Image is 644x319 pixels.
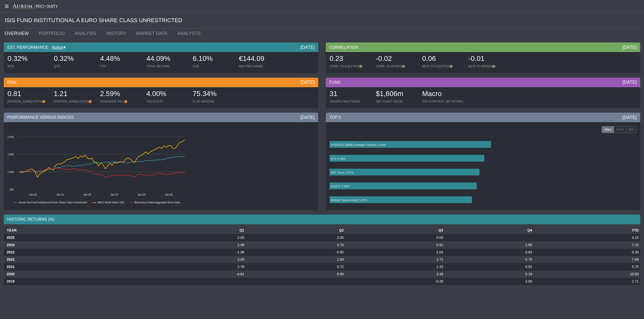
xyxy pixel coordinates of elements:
[445,270,534,278] td: 5.19
[193,54,234,64] div: 6.10%
[246,241,345,249] td: 0.74
[8,55,27,62] span: 0.32%
[54,100,95,104] div: [PERSON_NAME] RATIO
[8,153,14,156] text: 1 500
[445,241,534,249] td: 2.80
[534,227,640,234] th: YTD
[5,13,640,28] div: ISIS FUND INSTITUTIONAL A EURO SHARE CLASS UNRESTRICTED
[622,114,637,120] div: [DATE]
[345,263,445,270] td: 1.33
[4,78,318,87] div: RISK
[534,234,640,241] td: 4.15
[376,100,417,104] div: NET ASSET VALUE
[54,55,74,62] span: 0.32%
[19,201,87,204] text: Aurum Isis Fund Institutional A Euro Share Class Unrestricted
[331,185,350,188] text: Point72: 5.86%
[4,270,146,278] th: 2020
[4,263,146,270] th: 2021
[445,249,534,256] td: 0.63
[56,193,64,196] text: Jan-21
[468,54,510,64] div: -0.01
[8,100,49,104] div: [PERSON_NAME] RATIO
[246,263,345,270] td: 0.72
[326,113,640,122] div: TOP 5
[54,89,95,100] div: 1.21
[29,193,37,196] text: Jan-20
[246,256,345,263] td: 1.59
[48,45,63,50] a: Notice
[8,171,14,173] text: 1 000
[100,64,141,68] div: YTD
[100,89,141,100] div: 2.59%
[376,89,417,100] div: $1,606m
[300,44,315,50] div: [DATE]
[422,64,463,68] div: BETA TO EQUITIES
[146,256,246,263] td: 3.45
[422,100,464,104] div: TOP STRATEGY (BY ATTRIB.)
[193,100,234,104] div: % UP MONTHS
[534,249,640,256] td: 0.30
[239,54,280,64] div: €144.09
[602,126,614,133] label: Alloc
[35,28,71,38] a: PORTFOLIO
[146,241,246,249] td: 2.48
[330,89,371,100] div: 31
[614,126,627,133] label: Attrib
[71,28,102,38] a: ANALYSIS
[246,249,345,256] td: -0.95
[173,28,207,38] a: ANALYSTS
[331,199,367,202] text: Walleye Opportunities: 5.67%
[622,44,637,50] div: [DATE]
[246,234,345,241] td: 2.05
[4,215,640,224] div: HISTORIC RETURNS (%)
[445,256,534,263] td: 0.75
[8,89,49,100] div: 0.81
[54,64,95,68] div: QTD
[345,256,445,263] td: 1.71
[239,64,280,68] div: NAV PER SHARE
[468,64,510,68] div: BETA TO BONDS
[8,136,14,139] text: 2 000
[345,278,445,285] td: -0.28
[445,263,534,270] td: 0.81
[376,64,417,68] div: CORR. TO BONDS
[326,78,640,87] div: FUND
[331,171,353,174] text: QRT Torus: 5.97%
[4,278,146,285] th: 2019
[4,256,146,263] th: 2022
[8,64,49,68] div: MTD
[345,227,445,234] th: Q3
[345,241,445,249] td: 0.91
[98,201,124,204] text: MSCI World Index USD
[84,193,91,196] text: Jan-22
[146,270,246,278] td: -4.61
[534,263,640,270] td: 5.75
[4,234,146,241] th: 2025
[330,100,371,104] div: UNDERLYING FUNDS
[102,28,132,38] a: HISTORY
[135,201,180,204] text: Bloomberg Global Aggregate Bond Index
[132,28,173,38] a: MARKET DATA
[193,89,234,100] div: 75.34%
[534,270,640,278] td: 10.83
[100,100,141,104] div: DOWNSIDE DEV.
[138,193,145,196] text: Jan-24
[534,256,640,263] td: 7.69
[10,188,14,191] text: 500
[146,100,188,104] div: VOLATILITY
[300,79,315,85] div: [DATE]
[4,42,318,52] div: EST. PERFORMANCE
[146,263,246,270] td: 2.79
[345,234,445,241] td: 0.00
[331,143,386,146] text: [PERSON_NAME] Strategic Partners: 6.43%
[246,270,345,278] td: 6.89
[4,241,146,249] th: 2024
[48,45,65,50] div: Notice
[331,157,345,160] text: M O: 6.16%
[626,126,636,133] label: Ret
[622,79,637,85] div: [DATE]
[246,227,345,234] th: Q2
[193,64,234,68] div: CAR
[445,278,534,285] td: 2.00
[13,4,58,10] img: Aurum-Proximity%20white.svg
